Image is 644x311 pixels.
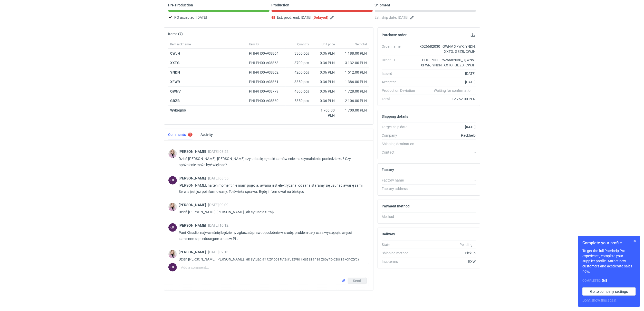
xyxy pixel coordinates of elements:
[419,259,476,264] div: EXW
[339,51,367,56] div: 1 188.00 PLN
[286,49,311,58] div: 3300 pcs
[208,223,229,227] span: [DATE] 10:12
[249,42,259,46] span: Item ID
[179,176,208,180] span: [PERSON_NAME]
[179,229,365,242] p: Pani Klaudio, najwcześniej będziemy zgłaszać prawdopodobnie w środę. problem cały czas występuje,...
[272,14,373,21] div: Est. prod. end:
[249,60,284,65] div: PHI-PH00-A08863
[170,70,180,74] a: YNDN
[382,96,419,102] div: Total
[382,79,419,85] div: Accepted
[208,250,229,254] span: [DATE] 09:13
[327,15,329,19] em: )
[286,96,311,106] div: 5850 pcs
[459,243,476,247] em: Pending...
[419,150,476,155] div: -
[197,14,207,21] span: [DATE]
[419,186,476,191] div: -
[582,287,636,296] a: Go to company settings
[410,14,416,21] button: Edit estimated shipping date
[168,223,177,232] figcaption: ŁK
[297,42,309,46] span: Quantity
[313,70,335,75] div: 0.36 PLN
[419,250,476,256] div: Pickup
[208,203,229,207] span: [DATE] 09:09
[179,182,365,195] p: [PERSON_NAME], na ten moment nie mam pojęcia. awaria jest elektryczna. od rana staramy się usunąć...
[168,263,177,272] div: Łukasz Kowalski
[419,96,476,102] div: 12 752.00 PLN
[382,44,419,54] div: Order name
[170,99,180,103] a: GBZB
[419,178,476,183] div: -
[179,149,208,154] span: [PERSON_NAME]
[465,125,476,129] strong: [DATE]
[382,141,419,146] div: Shipping destination
[179,223,208,227] span: [PERSON_NAME]
[249,79,284,84] div: PHI-PH00-A08861
[301,14,312,21] span: [DATE]
[170,61,180,65] a: XXTG
[434,88,476,93] em: Waiting for confirmation...
[382,124,419,129] div: Target ship date
[339,70,367,75] div: 1 512.00 PLN
[179,209,365,215] p: Dzień [PERSON_NAME] [PERSON_NAME], jak sytuacja tutaj?
[419,44,476,54] div: R526682030_ QWNV, XFWR, YNDN, XXTG, GBZB, CWJH
[382,114,408,118] h2: Shipping details
[382,88,419,93] div: Production Deviation
[168,14,270,21] div: PO accepted:
[170,89,181,93] a: QWNV
[168,203,177,211] img: Klaudia Wiśniewska
[382,133,419,138] div: Company
[382,33,407,37] h2: Purchase order
[286,87,311,96] div: 4800 pcs
[582,248,636,274] p: To get the full Packhelp Pro experience, complete your supplier profile. Attract new customers an...
[419,79,476,85] div: [DATE]
[249,51,284,56] div: PHI-PH00-A08864
[179,250,208,254] span: [PERSON_NAME]
[201,129,213,140] a: Activity
[382,204,410,208] h2: Payment method
[382,242,419,247] div: State
[419,57,476,68] div: PHO-PH00-R526682030_-QWNV,-XFWR,-YNDN,-XXTG,-GBZB,-CWJH
[313,15,314,19] em: (
[382,186,419,191] div: Factory address
[339,98,367,103] div: 2 106.00 PLN
[582,298,617,303] button: Don’t show this again
[382,57,419,68] div: Order ID
[632,238,638,244] button: Skip for now
[355,42,367,46] span: Net total
[189,133,191,136] div: 1
[382,168,394,172] h2: Factory
[313,108,335,118] div: 1 700.00 PLN
[249,89,284,94] div: PHI-PH00-A08779
[419,133,476,138] div: Packhelp
[170,51,180,55] a: CWJH
[382,232,395,236] h2: Delivery
[179,203,208,207] span: [PERSON_NAME]
[398,14,409,21] span: [DATE]
[249,70,284,75] div: PHI-PH00-A08862
[168,263,177,272] figcaption: ŁK
[470,32,476,38] button: Download PO
[168,149,177,158] img: Klaudia Wiśniewska
[170,42,191,46] span: Item nickname
[170,80,180,84] a: XFWR
[419,71,476,76] div: [DATE]
[348,278,367,284] button: Send
[179,156,365,168] p: Dzień [PERSON_NAME], [PERSON_NAME] czy uda się zgłosić zamówienie maksymalnie do poniedziałku? Cz...
[168,250,177,258] img: Klaudia Wiśniewska
[314,15,327,19] strong: Delayed
[419,214,476,219] div: -
[313,60,335,65] div: 0.36 PLN
[286,68,311,77] div: 4200 pcs
[330,14,336,21] button: Edit estimated production end date
[249,98,284,103] div: PHI-PH00-A08860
